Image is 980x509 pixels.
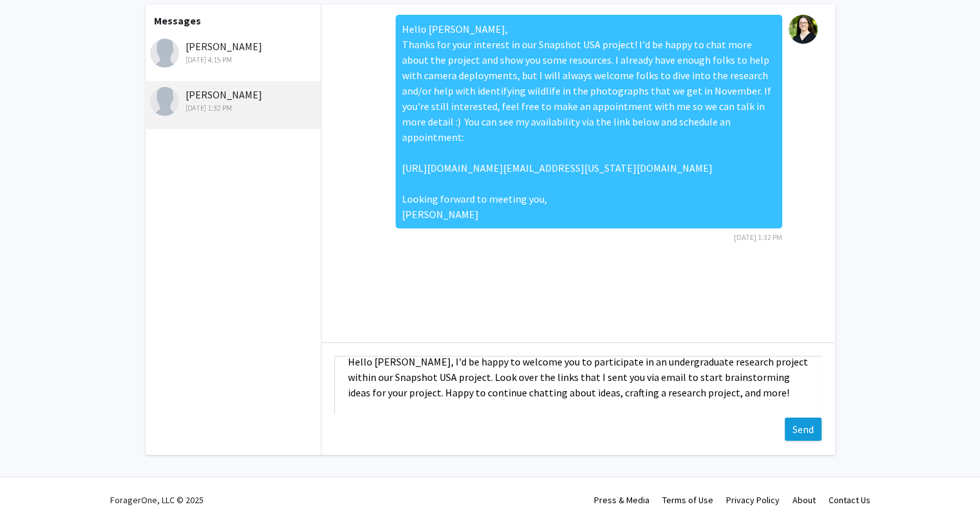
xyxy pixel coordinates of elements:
[154,14,201,27] b: Messages
[150,39,179,68] img: Adam Glenn
[829,494,870,506] a: Contact Us
[10,451,55,499] iframe: Chat
[150,102,318,114] div: [DATE] 1:32 PM
[793,494,816,506] a: About
[734,232,782,242] span: [DATE] 1:32 PM
[150,87,318,114] div: [PERSON_NAME]
[662,494,713,506] a: Terms of Use
[396,15,782,228] div: Hello [PERSON_NAME], Thanks for your interest in our Snapshot USA project! I'd be happy to chat m...
[150,87,179,116] img: Braden McIntosh
[150,39,318,66] div: [PERSON_NAME]
[726,494,780,506] a: Privacy Policy
[150,54,318,66] div: [DATE] 4:15 PM
[785,418,821,441] button: Send
[334,356,821,414] textarea: Message
[789,15,818,44] img: Christine Brodsky
[594,494,649,506] a: Press & Media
